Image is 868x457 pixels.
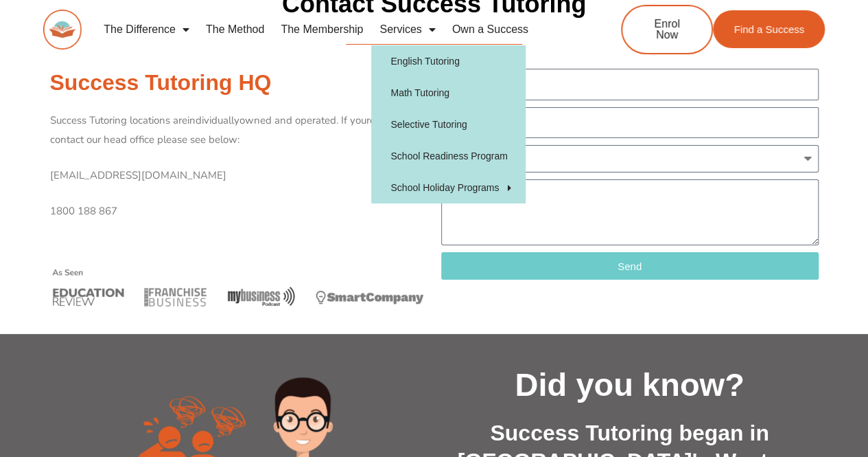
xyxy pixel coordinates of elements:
span: Send [618,261,642,271]
h2: Did you know? [441,364,819,405]
a: School Holiday Programs [371,172,526,203]
span: 1800 188 867 [50,204,117,218]
a: Own a Success [444,14,537,45]
img: Success Tutoring Featured in [50,251,427,326]
ul: Services [371,45,526,203]
a: Services [371,14,443,45]
a: Find a Success [713,10,825,48]
nav: Menu [95,14,576,45]
a: Math Tutoring [371,77,526,109]
form: New Form [441,69,819,287]
span: Enrol Now [643,19,691,41]
a: School Readiness Program [371,140,526,172]
span: Find a Success [734,24,804,34]
span: to contact our head office please see below: [50,113,407,146]
span: [EMAIL_ADDRESS][DOMAIN_NAME] [50,168,226,182]
button: Send [441,252,819,280]
a: Selective Tutoring [371,109,526,140]
a: The Difference [95,14,198,45]
span: Success Tutoring locations are [50,113,187,127]
iframe: Chat Widget [640,302,868,457]
span: owned and operated. If you [239,113,366,127]
p: individually require [50,111,427,150]
a: Enrol Now [621,5,713,54]
a: English Tutoring [371,45,526,77]
h2: Success Tutoring HQ [50,69,427,98]
a: The Membership [272,14,371,45]
a: The Method [198,14,272,45]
